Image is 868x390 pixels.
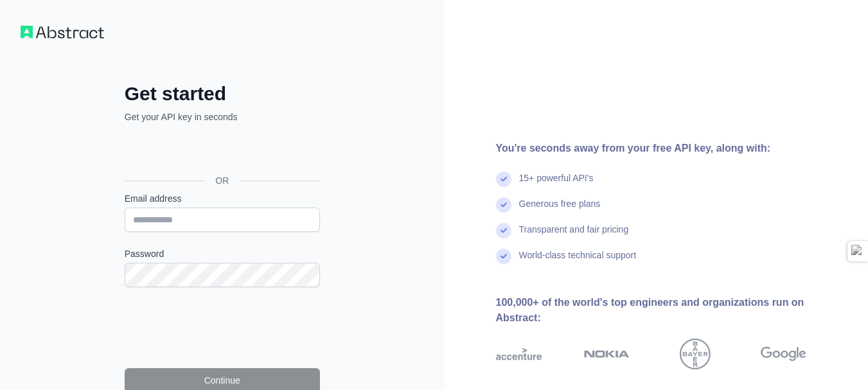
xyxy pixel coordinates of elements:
img: accenture [496,339,542,369]
img: google [761,339,806,369]
img: check mark [496,249,511,264]
p: Get your API key in seconds [125,111,320,123]
img: Workflow [21,26,104,39]
div: You're seconds away from your free API key, along with: [496,141,848,156]
label: Password [125,247,320,260]
img: check mark [496,172,511,187]
img: bayer [680,339,711,369]
div: Generous free plans [519,197,601,223]
span: OR [205,174,239,187]
iframe: reCAPTCHA [125,303,320,353]
div: 15+ powerful API's [519,172,594,197]
div: World-class technical support [519,249,637,274]
iframe: Sign in with Google Button [118,137,324,166]
img: nokia [584,339,630,369]
label: Email address [125,192,320,205]
img: check mark [496,197,511,213]
img: check mark [496,223,511,238]
h2: Get started [125,82,320,105]
div: Transparent and fair pricing [519,223,629,249]
div: 100,000+ of the world's top engineers and organizations run on Abstract: [496,295,848,326]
